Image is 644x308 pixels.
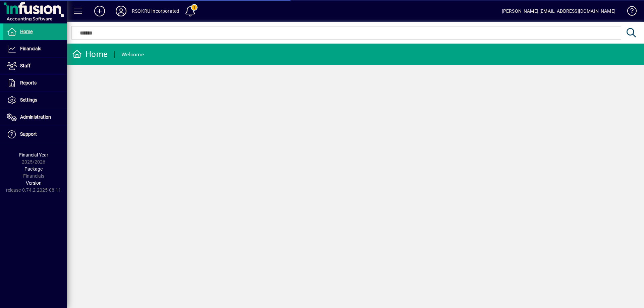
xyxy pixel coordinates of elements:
[3,58,67,74] a: Staff
[502,6,615,16] div: [PERSON_NAME] [EMAIL_ADDRESS][DOMAIN_NAME]
[132,6,179,16] div: RSQKRU Incorporated
[72,49,108,60] div: Home
[3,126,67,143] a: Support
[19,152,48,158] span: Financial Year
[20,80,37,85] span: Reports
[20,46,41,51] span: Financials
[20,131,37,137] span: Support
[3,109,67,126] a: Administration
[20,63,31,68] span: Staff
[89,5,110,17] button: Add
[3,75,67,91] a: Reports
[26,180,42,186] span: Version
[20,29,33,34] span: Home
[622,1,636,23] a: Knowledge Base
[3,41,67,57] a: Financials
[20,97,37,103] span: Settings
[24,166,43,172] span: Package
[121,49,144,60] div: Welcome
[110,5,132,17] button: Profile
[3,92,67,109] a: Settings
[20,114,51,120] span: Administration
